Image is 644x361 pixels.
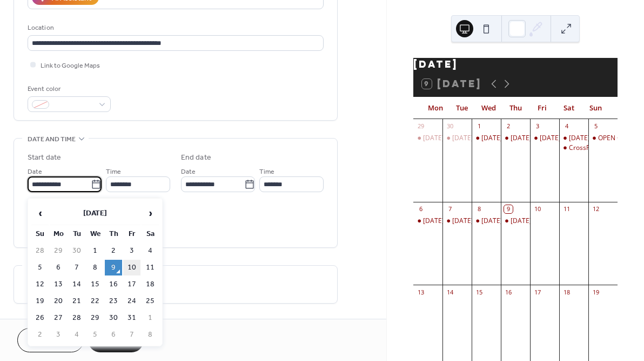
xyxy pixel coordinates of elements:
div: Friday 3 Oct [530,134,559,143]
td: 1 [142,310,159,326]
div: Wednesday 1 Oct [472,134,501,143]
td: 29 [50,243,67,259]
div: 10 [533,205,541,213]
td: 16 [105,277,122,292]
th: Th [105,226,122,242]
th: We [86,226,104,242]
span: Date [28,166,42,178]
div: 1 [475,122,483,130]
td: 25 [142,293,159,309]
button: Cancel [17,328,84,352]
div: 15 [475,288,483,296]
div: Event color [28,83,109,95]
span: Save [107,336,125,347]
span: Time [106,166,121,178]
div: Start date [28,152,61,163]
span: ‹ [32,202,48,224]
th: Su [31,226,49,242]
td: 27 [50,310,67,326]
div: 18 [562,288,571,296]
div: 14 [446,288,454,296]
div: Thursday 2 Oct [501,134,530,143]
div: Sun [582,97,609,119]
div: [DATE] [511,134,532,143]
div: Thu [502,97,528,119]
div: [DATE] [481,134,502,143]
td: 5 [31,260,49,275]
div: OPEN GYM 9 AM [588,134,618,143]
td: 4 [68,327,85,343]
td: 13 [50,277,67,292]
span: Cancel [36,336,65,347]
div: 2 [504,122,512,130]
div: Sat [555,97,582,119]
span: Date and time [28,134,76,145]
td: 15 [86,277,104,292]
td: 23 [105,293,122,309]
td: 12 [31,277,49,292]
td: 7 [123,327,140,343]
td: 30 [105,310,122,326]
div: 12 [592,205,600,213]
div: [DATE] [481,216,502,226]
span: Link to Google Maps [41,60,100,71]
div: 5 [592,122,600,130]
td: 2 [31,327,49,343]
div: [DATE] [413,58,618,71]
div: 7 [446,205,454,213]
div: 17 [533,288,541,296]
div: [DATE] [452,134,473,143]
div: Tuesday 30 Sept [442,134,472,143]
td: 11 [142,260,159,275]
td: 21 [68,293,85,309]
div: Wed [475,97,502,119]
th: Sa [142,226,159,242]
td: 8 [86,260,104,275]
td: 18 [142,277,159,292]
div: [DATE] [423,216,444,226]
td: 2 [105,243,122,259]
div: 16 [504,288,512,296]
div: 29 [417,122,425,130]
div: [DATE] [452,216,473,226]
span: › [142,202,158,224]
td: 30 [68,243,85,259]
td: 24 [123,293,140,309]
td: 6 [50,260,67,275]
span: Time [259,166,274,178]
div: End date [181,152,211,163]
td: 6 [105,327,122,343]
div: 13 [417,288,425,296]
th: [DATE] [50,202,140,225]
div: Tue [449,97,475,119]
td: 8 [142,327,159,343]
td: 3 [123,243,140,259]
td: 17 [123,277,140,292]
td: 28 [31,243,49,259]
div: [DATE] [569,134,590,143]
th: Mo [50,226,67,242]
div: [DATE] [511,216,532,226]
td: 19 [31,293,49,309]
td: 29 [86,310,104,326]
div: Wednesday 8 Oct [472,216,501,226]
td: 1 [86,243,104,259]
div: 8 [475,205,483,213]
td: 4 [142,243,159,259]
td: 28 [68,310,85,326]
div: Tuesday 7 Oct [442,216,472,226]
div: Mon [422,97,448,119]
div: 19 [592,288,600,296]
div: [DATE] [540,134,561,143]
div: CrossFit Kids 10:30 AM [559,143,588,153]
span: Date [181,166,196,178]
td: 22 [86,293,104,309]
td: 31 [123,310,140,326]
td: 9 [105,260,122,275]
div: Location [28,22,321,34]
div: CrossFit Kids 10:30 AM [569,143,638,153]
td: 7 [68,260,85,275]
div: 6 [417,205,425,213]
div: 3 [533,122,541,130]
